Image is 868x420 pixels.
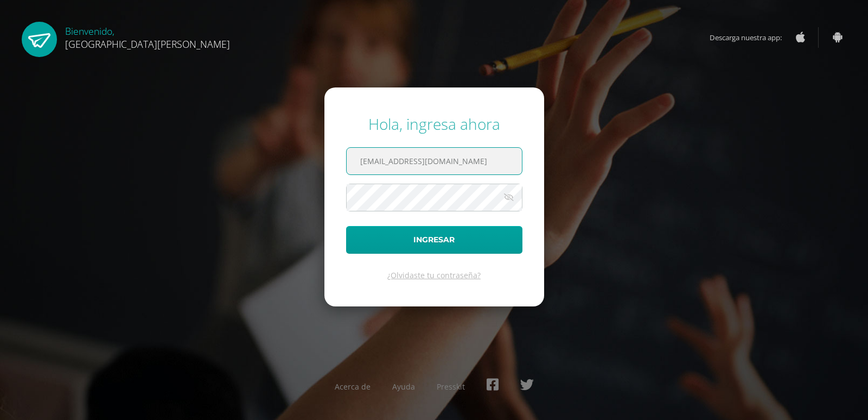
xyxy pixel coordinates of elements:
a: Presskit [437,381,465,392]
a: Acerca de [335,381,371,392]
button: Ingresar [346,226,522,254]
div: Hola, ingresa ahora [346,114,522,134]
a: Ayuda [392,381,415,392]
a: ¿Olvidaste tu contraseña? [387,270,481,280]
span: [GEOGRAPHIC_DATA][PERSON_NAME] [65,37,230,51]
div: Bienvenido, [65,22,230,51]
span: Descarga nuestra app: [710,27,793,48]
input: Correo electrónico o usuario [347,148,522,174]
